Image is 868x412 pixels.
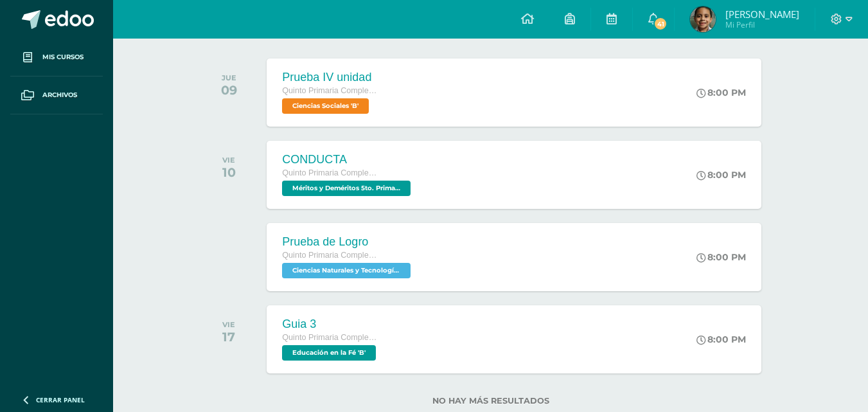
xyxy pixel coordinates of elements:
span: Quinto Primaria Complementaria [282,251,378,260]
div: 10 [222,165,236,180]
span: Quinto Primaria Complementaria [282,333,378,342]
a: Mis cursos [10,39,103,76]
span: Cerrar panel [36,395,85,404]
span: Mis cursos [42,52,84,62]
div: 8:00 PM [696,334,746,345]
div: CONDUCTA [282,153,414,166]
img: e508bbb878b3f12dd06afa6c07247925.png [690,6,716,32]
div: 8:00 PM [696,169,746,181]
div: Guia 3 [282,318,379,331]
span: 41 [653,17,668,31]
span: Educación en la Fé 'B' [282,345,376,361]
div: VIE [222,320,235,329]
div: 8:00 PM [696,87,746,98]
span: Mi Perfil [725,19,799,30]
span: Archivos [42,90,77,100]
a: Archivos [10,76,103,114]
div: 17 [222,329,235,345]
span: Quinto Primaria Complementaria [282,168,378,177]
div: VIE [222,156,236,165]
div: JUE [221,73,237,82]
span: Ciencias Naturales y Tecnología 'B' [282,263,411,278]
label: No hay más resultados [200,396,781,406]
span: [PERSON_NAME] [725,8,799,21]
div: Prueba IV unidad [282,71,378,84]
span: Quinto Primaria Complementaria [282,86,378,95]
span: Ciencias Sociales 'B' [282,98,369,114]
div: 09 [221,82,237,98]
span: Méritos y Deméritos 5to. Primaria ¨B¨ 'B' [282,181,411,196]
div: 8:00 PM [696,251,746,263]
div: Prueba de Logro [282,235,414,249]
